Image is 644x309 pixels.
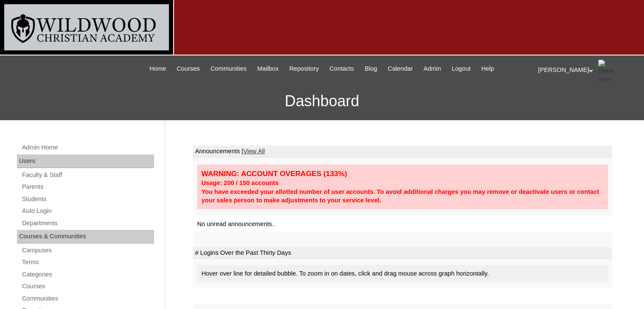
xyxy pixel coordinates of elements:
[329,64,354,74] span: Contacts
[360,64,381,74] a: Blog
[17,154,154,168] div: Users
[197,265,608,282] div: Hover over line for detailed bubble. To zoom in on dates, click and drag mouse across graph horiz...
[17,230,154,243] div: Courses & Communities
[202,169,604,179] div: WARNING: ACCOUNT OVERAGES (133%)
[285,64,323,74] a: Repository
[21,269,154,280] a: Categories
[448,64,475,74] a: Logout
[202,188,604,205] div: You have exceeded your allotted number of user accounts. To avoid additional charges you may remo...
[21,281,154,292] a: Courses
[21,182,154,192] a: Parents
[172,64,204,74] a: Courses
[210,64,247,74] span: Communities
[21,170,154,180] a: Faculty & Staff
[21,218,154,229] a: Departments
[149,64,166,74] span: Home
[477,64,498,74] a: Help
[193,216,612,232] td: No unread announcements.
[145,64,170,74] a: Home
[21,142,154,153] a: Admin Home
[4,4,169,50] img: logo-white.png
[289,64,319,74] span: Repository
[481,64,494,74] span: Help
[257,64,279,74] span: Mailbox
[202,179,279,186] strong: Usage: 200 / 150 accounts
[21,257,154,268] a: Terms
[419,64,445,74] a: Admin
[193,146,612,157] td: Announcements |
[253,64,283,74] a: Mailbox
[325,64,358,74] a: Contacts
[4,82,640,120] h3: Dashboard
[21,194,154,204] a: Students
[598,60,619,81] img: Dena Hohl
[21,245,154,256] a: Campuses
[21,293,154,304] a: Communities
[365,64,377,74] span: Blog
[243,148,265,154] a: View All
[538,60,636,81] div: [PERSON_NAME]
[21,206,154,216] a: Auto Login
[206,64,251,74] a: Communities
[193,247,612,259] td: # Logins Over the Past Thirty Days
[177,64,200,74] span: Courses
[423,64,441,74] span: Admin
[452,64,471,74] span: Logout
[388,64,413,74] span: Calendar
[384,64,417,74] a: Calendar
